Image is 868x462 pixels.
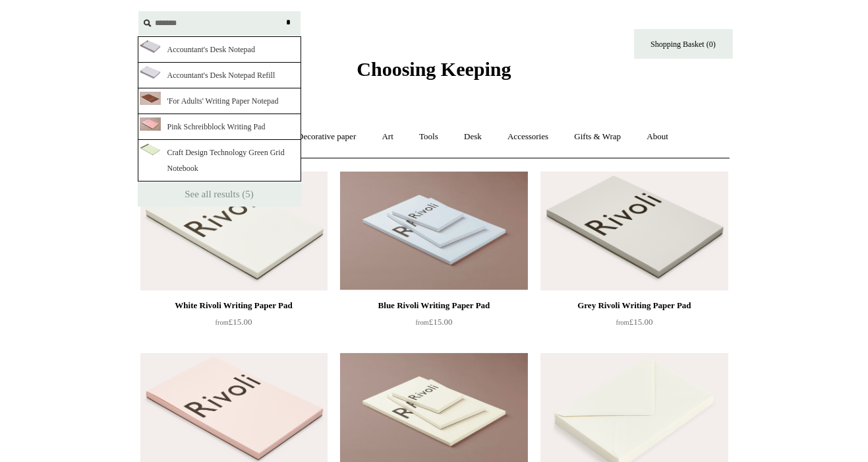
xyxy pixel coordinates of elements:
[416,317,453,327] span: £15.00
[634,29,733,59] a: Shopping Basket (0)
[138,63,301,88] a: Accountant's Desk Notepad Refill
[540,172,728,290] img: Grey Rivoli Writing Paper Pad
[140,92,161,105] img: CopyrightChoosingKeepingBS20220316903RT_thumb.jpg
[138,114,301,140] a: Pink Schreibblock Writing Pad
[285,119,368,154] a: Decorative paper
[544,298,724,313] div: Grey Rivoli Writing Paper Pad
[144,298,324,313] div: White Rivoli Writing Paper Pad
[140,40,161,53] img: vLYulzrKRtxeXM4I2cIJbJ7n_harAdOYGBe4PjeZMVg_thumb.png
[540,172,728,290] a: Grey Rivoli Writing Paper Pad Grey Rivoli Writing Paper Pad
[357,58,511,80] span: Choosing Keeping
[216,319,229,326] span: from
[138,140,301,181] a: Craft Design Technology Green Grid Notebook
[138,181,301,207] a: See all results (5)
[340,298,527,352] a: Blue Rivoli Writing Paper Pad from£15.00
[140,172,328,290] a: White Rivoli Writing Paper Pad White Rivoli Writing Paper Pad
[140,298,328,352] a: White Rivoli Writing Paper Pad from£15.00
[370,119,405,154] a: Art
[635,119,680,154] a: About
[343,298,524,313] div: Blue Rivoli Writing Paper Pad
[540,298,728,352] a: Grey Rivoli Writing Paper Pad from£15.00
[357,69,511,78] a: Choosing Keeping
[140,117,161,131] img: CopyrightChoosingKeepin2020040714661_thumb.jpg
[138,88,301,114] a: 'For Adults' Writing Paper Notepad
[216,317,252,327] span: £15.00
[562,119,633,154] a: Gifts & Wrap
[138,36,301,63] a: Accountant's Desk Notepad
[140,172,328,290] img: White Rivoli Writing Paper Pad
[140,66,161,79] img: 0WXdqjbDHh9jlr3XvZ26QZPtPj7jl5bmRzDRRcdLBMs_thumb.png
[140,144,161,156] img: FdZBEohizYNRwG3_NhoxHbokrq3Rk1GUj5DEAtIJCF0_thumb.png
[340,172,527,290] img: Blue Rivoli Writing Paper Pad
[496,119,560,154] a: Accessories
[407,119,450,154] a: Tools
[616,319,629,326] span: from
[616,317,653,327] span: £15.00
[340,172,527,290] a: Blue Rivoli Writing Paper Pad Blue Rivoli Writing Paper Pad
[416,319,429,326] span: from
[452,119,494,154] a: Desk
